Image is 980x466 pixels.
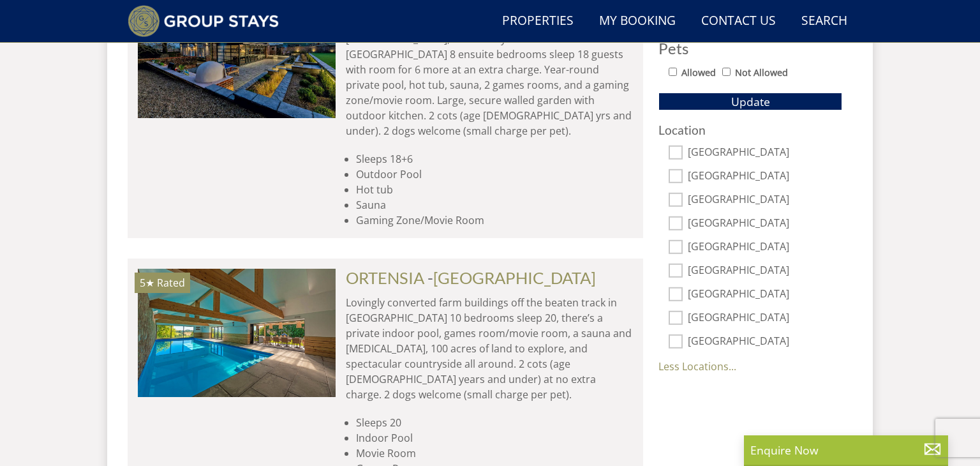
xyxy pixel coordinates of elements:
li: Sleeps 20 [356,415,633,430]
li: Sauna [356,197,633,213]
label: [GEOGRAPHIC_DATA] [688,288,842,302]
a: 5★ Rated [138,269,336,396]
label: [GEOGRAPHIC_DATA] [688,264,842,278]
img: open-uri20220804-27-1j48ksb.original. [138,269,336,396]
li: Gaming Zone/Movie Room [356,213,633,228]
label: [GEOGRAPHIC_DATA] [688,170,842,184]
a: Search [796,7,852,36]
li: Movie Room [356,446,633,461]
a: My Booking [594,7,681,36]
a: Less Locations... [658,359,736,373]
li: Sleeps 18+6 [356,151,633,167]
label: Allowed [681,66,716,80]
label: [GEOGRAPHIC_DATA] [688,312,842,326]
a: [GEOGRAPHIC_DATA] [433,268,596,287]
a: Contact Us [696,7,781,36]
p: Georgian farmhouse on a private estate in [GEOGRAPHIC_DATA], within easy reach of [GEOGRAPHIC_DAT... [346,16,633,139]
li: Hot tub [356,182,633,197]
label: [GEOGRAPHIC_DATA] [688,146,842,160]
label: [GEOGRAPHIC_DATA] [688,335,842,349]
span: Update [731,94,770,109]
span: - [427,268,596,287]
li: Outdoor Pool [356,167,633,182]
p: Lovingly converted farm buildings off the beaten track in [GEOGRAPHIC_DATA] 10 bedrooms sleep 20,... [346,295,633,402]
p: Enquire Now [750,442,942,458]
img: Group Stays [128,5,279,37]
span: ORTENSIA has a 5 star rating under the Quality in Tourism Scheme [140,276,154,290]
a: ORTENSIA [346,268,424,287]
label: [GEOGRAPHIC_DATA] [688,193,842,207]
label: [GEOGRAPHIC_DATA] [688,241,842,255]
a: Properties [497,7,579,36]
h3: Location [658,123,842,137]
label: Not Allowed [735,66,788,80]
button: Update [658,93,842,110]
label: [GEOGRAPHIC_DATA] [688,217,842,231]
li: Indoor Pool [356,430,633,446]
h3: Pets [658,40,842,57]
span: Rated [157,276,185,290]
